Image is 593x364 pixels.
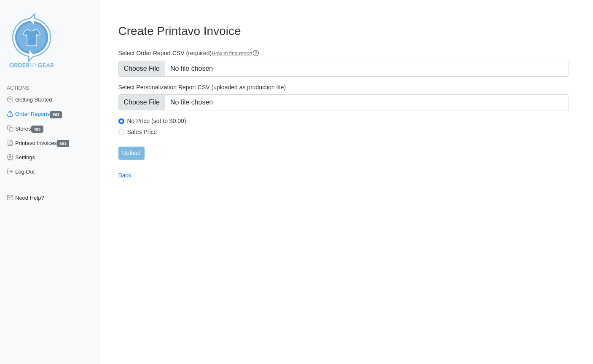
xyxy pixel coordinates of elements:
[118,49,569,57] label: Select Order Report CSV (required)
[7,85,29,91] span: Actions
[118,172,131,179] a: Back
[50,111,62,118] span: 663
[127,128,569,136] label: Sales Price
[118,83,569,91] label: Select Personalization Report CSV (uploaded as production file)
[57,140,69,147] span: 661
[118,24,569,38] h3: Create Printavo Invoice
[212,51,259,56] a: How to find report
[31,126,43,133] span: 493
[127,117,569,125] label: No Price (set to $0.00)
[118,147,145,160] input: Upload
